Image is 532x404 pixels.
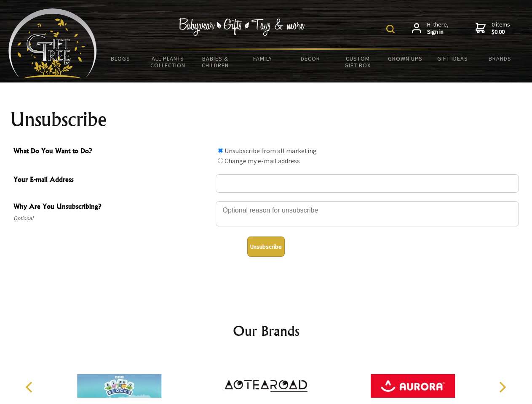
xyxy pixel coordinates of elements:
a: Grown Ups [381,50,429,67]
span: Why Are You Unsubscribing? [13,201,211,213]
span: Your E-mail Address [13,174,211,186]
strong: $0.00 [492,28,510,36]
label: Unsubscribe from all marketing [225,146,317,155]
a: Hi there,Sign in [412,21,449,36]
a: 0 items$0.00 [476,21,510,36]
button: Previous [21,378,40,396]
a: Brands [476,50,524,67]
h2: Our Brands [17,321,516,341]
a: Family [239,50,287,67]
img: product search [386,25,395,33]
button: Next [493,378,511,396]
input: What Do You Want to Do? [218,158,223,163]
input: What Do You Want to Do? [218,148,223,153]
span: Hi there, [427,21,449,36]
strong: Sign in [427,28,449,36]
span: 0 items [492,21,510,36]
span: What Do You Want to Do? [13,146,211,158]
a: Custom Gift Box [334,50,382,74]
button: Unsubscribe [247,237,285,257]
span: Optional [13,213,211,223]
a: Babies & Children [192,50,239,74]
a: All Plants Collection [144,50,192,74]
textarea: Why Are You Unsubscribing? [216,201,519,226]
img: Babywear - Gifts - Toys & more [179,18,305,36]
a: BLOGS [97,50,144,67]
h1: Unsubscribe [10,109,522,130]
a: Gift Ideas [429,50,476,67]
a: Decor [286,50,334,67]
img: Babyware - Gifts - Toys and more... [8,8,97,78]
label: Change my e-mail address [225,157,300,165]
input: Your E-mail Address [216,174,519,193]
